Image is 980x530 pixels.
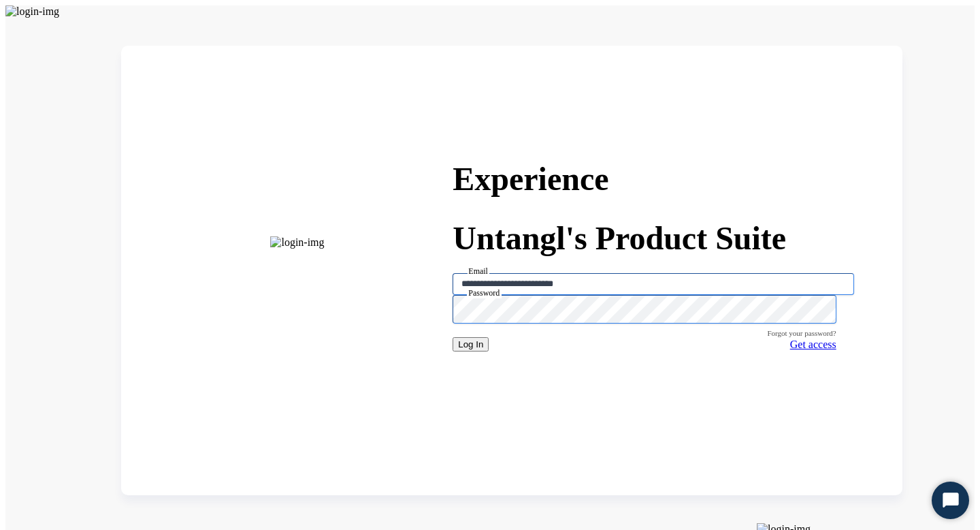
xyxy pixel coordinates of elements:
img: login-img [5,5,223,18]
span: Get access [790,339,836,350]
svg: Open Chat [941,491,960,510]
h1: Experience [453,155,836,203]
label: Email [468,266,488,277]
a: Get access [790,339,836,351]
span: Forgot your password? [767,324,836,337]
label: Password [468,288,500,298]
h1: Untangl's Product Suite [453,214,836,262]
img: login-img [270,236,324,249]
button: Start Chat [932,482,969,519]
button: Log In [453,337,489,352]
